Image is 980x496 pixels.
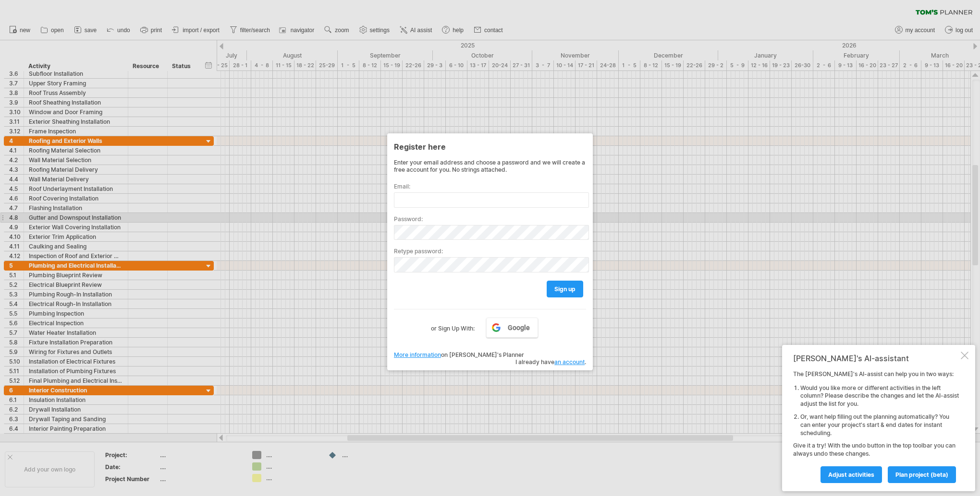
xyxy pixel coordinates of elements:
[515,358,586,366] span: I already have .
[800,413,959,437] li: Or, want help filling out the planning automatically? You can enter your project's start & end da...
[486,318,538,338] a: Google
[394,248,586,255] label: Retype password:
[821,466,882,483] a: Adjust activities
[394,215,586,223] label: Password:
[800,384,959,408] li: Would you like more or different activities in the left column? Please describe the changes and l...
[547,281,583,297] a: sign up
[431,318,475,334] label: or Sign Up With:
[508,324,530,331] span: Google
[828,471,874,478] span: Adjust activities
[888,466,956,483] a: plan project (beta)
[394,138,586,155] div: Register here
[895,471,948,478] span: plan project (beta)
[394,183,586,190] label: Email:
[793,370,959,483] div: The [PERSON_NAME]'s AI-assist can help you in two ways: Give it a try! With the undo button in th...
[394,351,524,358] span: on [PERSON_NAME]'s Planner
[554,285,576,293] span: sign up
[394,351,441,358] a: More information
[793,354,959,363] div: [PERSON_NAME]'s AI-assistant
[394,159,586,173] div: Enter your email address and choose a password and we will create a free account for you. No stri...
[554,358,585,366] a: an account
